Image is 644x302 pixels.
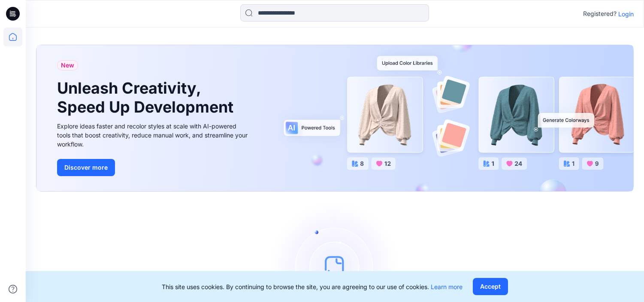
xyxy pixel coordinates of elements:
a: Discover more [57,159,250,176]
span: New [61,60,74,70]
h1: Unleash Creativity, Speed Up Development [57,79,237,116]
p: Registered? [583,9,617,19]
div: Explore ideas faster and recolor styles at scale with AI-powered tools that boost creativity, red... [57,122,250,149]
p: This site uses cookies. By continuing to browse the site, you are agreeing to our use of cookies. [162,282,463,291]
a: Learn more [431,283,463,290]
button: Accept [473,278,508,295]
p: Login [618,9,634,18]
button: Discover more [57,159,115,176]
